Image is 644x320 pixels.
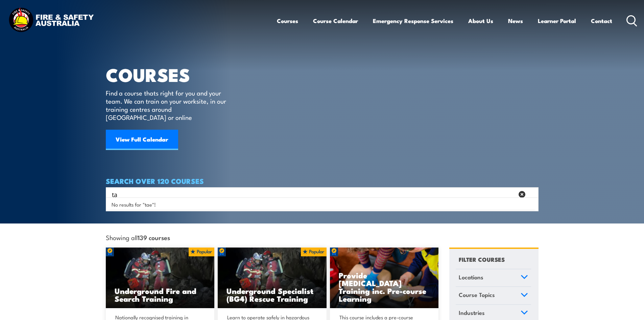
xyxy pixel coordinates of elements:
h3: Underground Fire and Search Training [115,287,206,302]
span: No results for "tae"! [112,201,156,208]
a: Contact [591,12,612,30]
a: Learner Portal [538,12,576,30]
a: View Full Calendar [106,130,178,150]
img: Underground mine rescue [106,248,215,308]
a: Emergency Response Services [373,12,453,30]
form: Search form [113,190,516,199]
a: News [508,12,523,30]
h1: COURSES [106,66,236,82]
a: Course Calendar [313,12,358,30]
a: About Us [468,12,493,30]
span: Industries [459,308,485,317]
button: Search magnifier button [527,190,536,199]
img: Underground mine rescue [218,248,327,308]
p: Find a course thats right for you and your team. We can train on your worksite, in our training c... [106,89,229,121]
h3: Provide [MEDICAL_DATA] Training inc. Pre-course Learning [339,271,430,302]
a: Underground Fire and Search Training [106,248,215,308]
a: Underground Specialist (BG4) Rescue Training [218,248,327,308]
span: Showing all [106,234,170,241]
input: Search input [112,189,514,199]
img: Low Voltage Rescue and Provide CPR [330,248,439,308]
a: Locations [456,269,531,287]
h4: SEARCH OVER 120 COURSES [106,177,539,185]
h3: Underground Specialist (BG4) Rescue Training [226,287,318,302]
a: Courses [277,12,298,30]
a: Course Topics [456,287,531,304]
span: Locations [459,273,483,282]
span: Course Topics [459,290,495,299]
h4: FILTER COURSES [459,255,505,264]
strong: 139 courses [138,233,170,242]
a: Provide [MEDICAL_DATA] Training inc. Pre-course Learning [330,248,439,308]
